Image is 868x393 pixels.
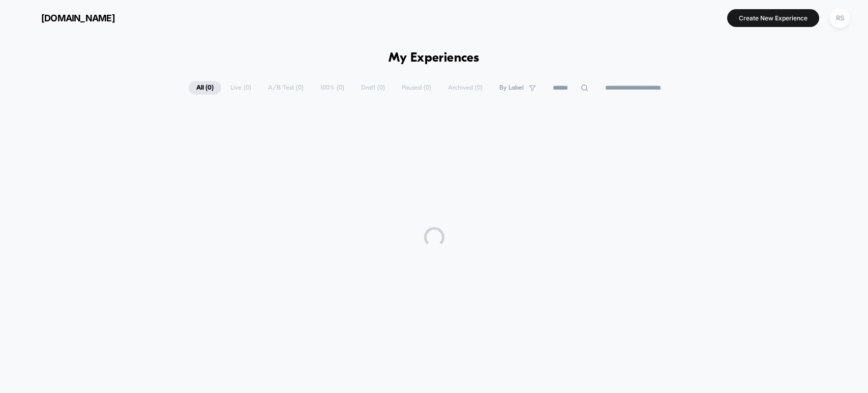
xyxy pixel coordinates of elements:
[388,51,480,66] h1: My Experiences
[189,81,221,95] span: All ( 0 )
[827,8,853,29] button: RS
[830,8,850,28] div: RS
[499,84,524,92] span: By Label
[727,9,819,27] button: Create New Experience
[15,10,118,26] button: [DOMAIN_NAME]
[41,13,115,23] span: [DOMAIN_NAME]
